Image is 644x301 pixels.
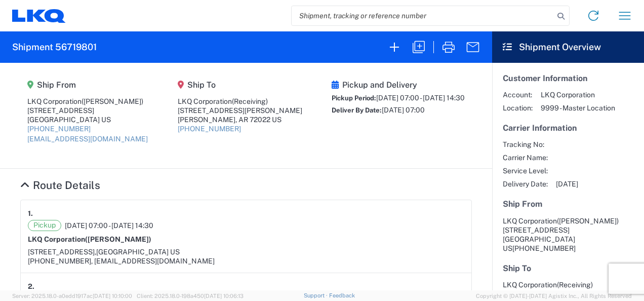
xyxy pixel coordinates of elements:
span: Carrier Name: [503,153,548,162]
div: LKQ Corporation [27,97,148,106]
h5: Ship To [503,264,633,273]
span: 9999 - Master Location [541,103,615,112]
h5: Customer Information [503,73,633,83]
a: Hide Details [20,179,100,192]
strong: LKQ Corporation [28,235,151,243]
span: [DATE] 07:00 - [DATE] 14:30 [65,221,153,230]
span: (Receiving) [232,97,268,105]
span: [STREET_ADDRESS] [503,226,570,234]
h2: Shipment 56719801 [12,41,97,53]
span: [DATE] 10:06:13 [204,293,244,299]
span: Pickup Period: [332,94,376,102]
span: Pickup [28,220,61,231]
span: Account: [503,90,533,99]
header: Shipment Overview [492,31,644,63]
span: Service Level: [503,166,548,175]
strong: 1. [28,207,33,220]
span: [DATE] 10:10:00 [93,293,132,299]
span: Server: 2025.18.0-a0edd1917ac [12,293,132,299]
span: LKQ Corporation [STREET_ADDRESS][PERSON_NAME] [503,281,627,298]
div: [PHONE_NUMBER], [EMAIL_ADDRESS][DOMAIN_NAME] [28,256,464,266]
span: Client: 2025.18.0-198a450 [137,293,244,299]
h5: Pickup and Delivery [332,80,465,90]
div: [GEOGRAPHIC_DATA] US [27,115,148,124]
div: [PERSON_NAME], AR 72022 US [178,115,302,124]
h5: Ship From [27,80,148,90]
a: Support [304,292,329,298]
h5: Carrier Information [503,123,633,133]
span: LKQ Corporation [503,217,557,225]
div: [STREET_ADDRESS][PERSON_NAME] [178,106,302,115]
h5: Ship From [503,199,633,209]
span: ([PERSON_NAME]) [82,97,143,105]
span: ([PERSON_NAME]) [85,235,151,243]
span: [DATE] 07:00 [382,106,425,114]
span: ([PERSON_NAME]) [557,217,619,225]
div: LKQ Corporation [178,97,302,106]
a: [PHONE_NUMBER] [27,125,91,133]
span: Location: [503,103,533,112]
span: [DATE] [556,179,578,189]
address: [GEOGRAPHIC_DATA] US [503,216,633,253]
a: Feedback [329,292,355,298]
span: [STREET_ADDRESS], [28,248,96,256]
span: Tracking No: [503,140,548,149]
span: Delivery Date: [503,179,548,189]
span: Deliver By Date: [332,106,382,114]
strong: 2. [28,280,34,293]
span: [DATE] 07:00 - [DATE] 14:30 [376,94,465,102]
span: [GEOGRAPHIC_DATA] US [96,248,180,256]
div: [STREET_ADDRESS] [27,106,148,115]
span: (Receiving) [557,281,593,289]
input: Shipment, tracking or reference number [292,6,554,25]
span: Copyright © [DATE]-[DATE] Agistix Inc., All Rights Reserved [476,291,632,300]
a: [PHONE_NUMBER] [178,125,241,133]
h5: Ship To [178,80,302,90]
a: [EMAIL_ADDRESS][DOMAIN_NAME] [27,135,148,143]
span: [PHONE_NUMBER] [512,244,576,252]
span: LKQ Corporation [541,90,615,99]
